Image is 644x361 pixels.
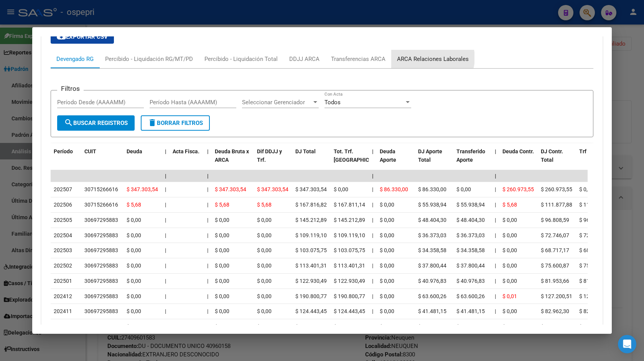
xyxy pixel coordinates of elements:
[257,308,272,314] span: $ 0,00
[207,293,208,299] span: |
[207,278,208,284] span: |
[380,217,394,223] span: $ 0,00
[372,217,373,223] span: |
[207,247,208,253] span: |
[380,202,394,208] span: $ 0,00
[324,99,341,106] span: Todos
[331,55,385,63] div: Transferencias ARCA
[541,247,569,253] span: $ 68.717,17
[334,323,365,330] span: $ 105.775,91
[295,293,327,299] span: $ 190.800,77
[54,232,72,238] span: 202504
[541,278,569,284] span: $ 81.953,66
[576,143,614,177] datatable-header-cell: Trf Contr.
[257,186,288,192] span: $ 347.303,54
[541,202,572,208] span: $ 111.877,88
[204,143,212,177] datatable-header-cell: |
[81,143,124,177] datatable-header-cell: CUIT
[165,263,166,269] span: |
[418,278,446,284] span: $ 40.976,83
[173,148,199,154] span: Acta Fisca.
[456,263,485,269] span: $ 37.800,44
[165,186,166,192] span: |
[289,55,320,63] div: DDJJ ARCA
[295,263,327,269] span: $ 113.401,31
[499,143,538,177] datatable-header-cell: Deuda Contr.
[372,323,373,330] span: |
[162,143,170,177] datatable-header-cell: |
[502,148,534,154] span: Deuda Contr.
[456,293,485,299] span: $ 63.600,26
[541,186,572,192] span: $ 260.973,55
[456,148,485,163] span: Transferido Aporte
[418,308,446,314] span: $ 41.481,15
[54,217,72,223] span: 202505
[84,261,118,270] div: 30697295883
[215,308,229,314] span: $ 0,00
[418,323,446,330] span: $ 35.258,64
[141,115,210,131] button: Borrar Filtros
[372,308,373,314] span: |
[418,217,446,223] span: $ 48.404,30
[495,186,496,192] span: |
[380,247,394,253] span: $ 0,00
[84,231,118,240] div: 30697295883
[215,278,229,284] span: $ 0,00
[84,277,118,286] div: 30697295883
[456,232,485,238] span: $ 36.373,03
[418,232,446,238] span: $ 36.373,03
[257,148,282,163] span: Dif DDJJ y Trf.
[207,202,208,208] span: |
[418,293,446,299] span: $ 63.600,26
[51,30,114,44] button: Exportar CSV
[579,293,611,299] span: $ 127.200,51
[372,247,373,253] span: |
[215,217,229,223] span: $ 0,00
[415,143,453,177] datatable-header-cell: DJ Aporte Total
[380,293,394,299] span: $ 0,00
[84,292,118,301] div: 30697295883
[165,308,166,314] span: |
[207,148,209,154] span: |
[295,148,316,154] span: DJ Total
[215,186,246,192] span: $ 347.303,54
[372,202,373,208] span: |
[418,202,446,208] span: $ 55.938,94
[456,247,485,253] span: $ 34.358,58
[127,217,141,223] span: $ 0,00
[54,202,72,208] span: 202506
[257,278,272,284] span: $ 0,00
[380,323,394,330] span: $ 0,00
[541,148,563,163] span: DJ Contr. Total
[502,247,517,253] span: $ 0,00
[502,202,517,208] span: $ 5,68
[170,143,204,177] datatable-header-cell: Acta Fisca.
[579,232,608,238] span: $ 72.746,07
[456,278,485,284] span: $ 40.976,83
[242,99,312,106] span: Seleccionar Gerenciador
[380,232,394,238] span: $ 0,00
[127,148,142,154] span: Deuda
[165,232,166,238] span: |
[84,307,118,316] div: 30697295883
[456,308,485,314] span: $ 41.481,15
[165,148,166,154] span: |
[334,308,365,314] span: $ 124.443,45
[495,323,496,330] span: |
[207,308,208,314] span: |
[215,293,229,299] span: $ 0,00
[295,278,327,284] span: $ 122.930,49
[215,148,249,163] span: Deuda Bruta x ARCA
[127,186,158,192] span: $ 347.303,54
[105,55,193,63] div: Percibido - Liquidación RG/MT/PD
[541,323,569,330] span: $ 70.517,27
[541,293,572,299] span: $ 127.200,51
[295,247,327,253] span: $ 103.075,75
[372,293,373,299] span: |
[295,323,327,330] span: $ 105.775,91
[295,308,327,314] span: $ 124.443,45
[215,232,229,238] span: $ 0,00
[579,148,602,154] span: Trf Contr.
[207,186,208,192] span: |
[295,186,327,192] span: $ 347.303,54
